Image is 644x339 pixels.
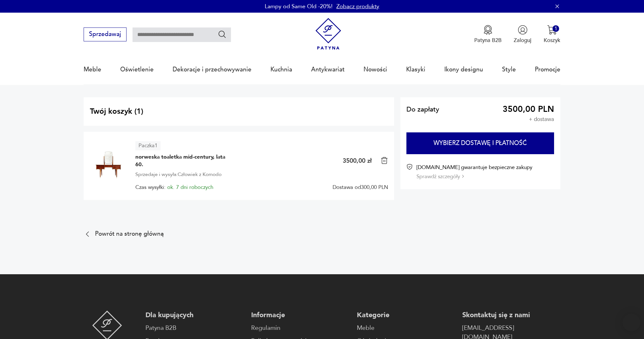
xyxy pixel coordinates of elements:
[444,55,483,84] a: Ikony designu
[503,106,554,112] span: 3500,00 PLN
[406,55,425,84] a: Klasyki
[333,184,388,190] span: Dostawa od 300,00 PLN
[474,25,502,44] a: Ikona medaluPatyna B2B
[135,153,230,168] span: norweska toaletka mid-century, lata 60.
[357,324,455,333] a: Meble
[535,55,560,84] a: Promocje
[84,27,126,41] button: Sprzedawaj
[514,25,531,44] button: Zaloguj
[363,55,387,84] a: Nowości
[265,3,333,10] p: Lampy od Same Old -20%!
[474,37,502,44] p: Patyna B2B
[544,37,560,44] p: Koszyk
[462,175,464,178] img: Ikona strzałki w prawo
[173,55,251,84] a: Dekoracje i przechowywanie
[552,25,559,32] div: 1
[95,232,164,237] p: Powrót na stronę główną
[502,55,516,84] a: Style
[483,25,493,35] img: Ikona medalu
[514,37,531,44] p: Zaloguj
[251,324,349,333] a: Regulamin
[145,311,244,320] p: Dla kupujących
[251,311,349,320] p: Informacje
[547,25,557,35] img: Ikona koszyka
[90,106,388,117] h2: Twój koszyk ( 1 )
[145,324,244,333] a: Patyna B2B
[84,230,164,238] a: Powrót na stronę główną
[381,157,388,164] img: Ikona kosza
[84,55,101,84] a: Meble
[529,116,554,122] p: + dostawa
[474,25,502,44] button: Patyna B2B
[218,30,227,39] button: Szukaj
[406,132,554,154] button: Wybierz dostawę i płatność
[518,25,528,35] img: Ikonka użytkownika
[135,141,160,150] article: Paczka 1
[135,184,213,190] span: Czas wysyłki:
[417,164,532,180] div: [DOMAIN_NAME] gwarantuje bezpieczne zakupy
[167,184,213,191] span: ok. 7 dni roboczych
[311,55,345,84] a: Antykwariat
[270,55,292,84] a: Kuchnia
[135,170,222,179] span: Sprzedaje i wysyła: Człowiek z Komodo
[544,25,560,44] button: 1Koszyk
[462,311,560,320] p: Skontaktuj się z nami
[406,106,439,112] span: Do zapłaty
[357,311,455,320] p: Kategorie
[417,173,464,180] button: Sprawdź szczegóły
[343,157,372,165] p: 3500,00 zł
[312,18,344,50] img: Patyna - sklep z meblami i dekoracjami vintage
[623,314,640,331] iframe: Smartsupp widget button
[84,32,126,37] a: Sprzedawaj
[406,164,413,170] img: Ikona certyfikatu
[120,55,154,84] a: Oświetlenie
[336,3,379,10] a: Zobacz produkty
[90,146,127,183] img: norweska toaletka mid-century, lata 60.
